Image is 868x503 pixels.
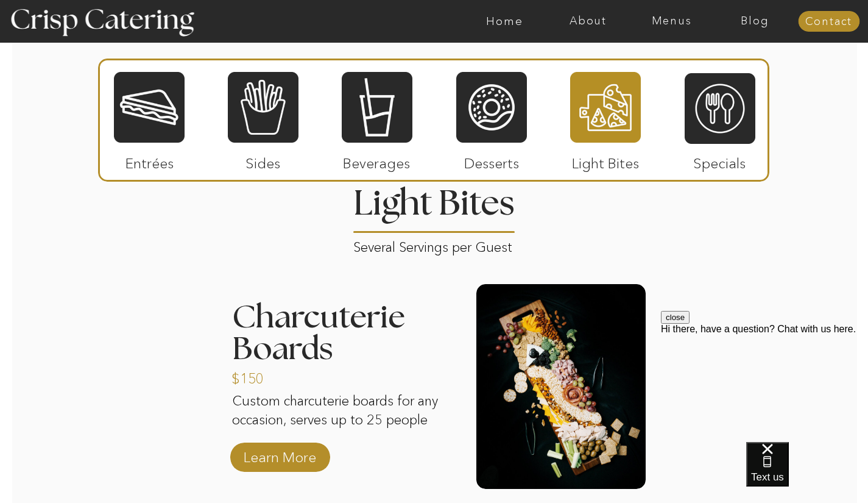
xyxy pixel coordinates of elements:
a: Home [463,15,546,27]
p: Beverages [336,143,417,178]
p: Light Bites [565,143,646,178]
a: Menus [630,15,713,27]
a: About [546,15,630,27]
p: Several Servings per Guest [353,235,516,249]
a: Learn More [239,437,320,472]
h2: Light Bites [349,187,520,231]
p: Desserts [451,143,532,178]
a: Contact [798,16,859,28]
iframe: podium webchat widget bubble [746,442,868,503]
p: Custom charcuterie boards for any occasion, serves up to 25 people [232,392,441,445]
a: Blog [713,15,797,27]
a: $150 [231,358,312,393]
p: Sides [222,143,303,178]
p: Specials [679,143,760,178]
h3: Charcuterie Boards [232,302,456,366]
iframe: podium webchat widget prompt [661,311,868,457]
p: Entrées [109,143,190,178]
